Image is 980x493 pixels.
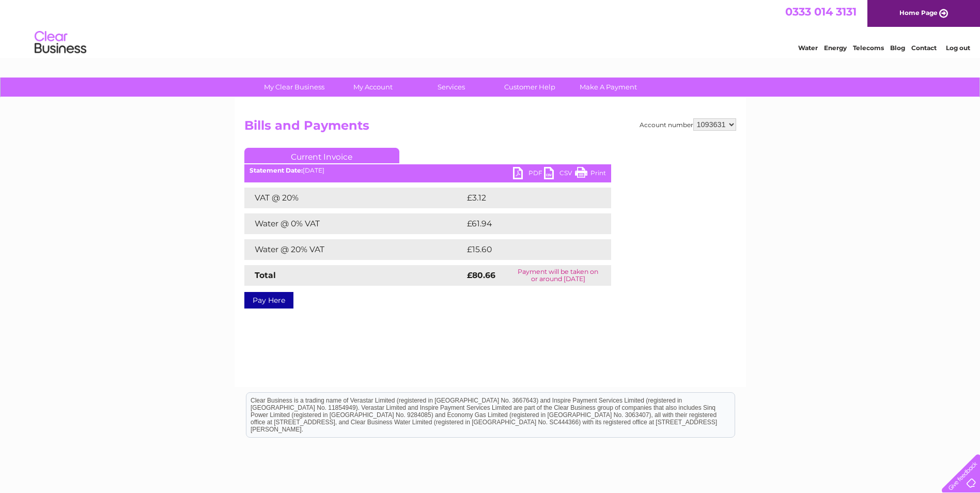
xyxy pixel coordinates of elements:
[824,44,847,52] a: Energy
[467,270,495,280] strong: £80.66
[890,44,905,52] a: Blog
[946,44,970,52] a: Log out
[513,167,544,182] a: PDF
[911,44,937,52] a: Contact
[244,292,293,309] a: Pay Here
[255,270,276,280] strong: Total
[640,118,736,131] div: Account number
[244,213,464,234] td: Water @ 0% VAT
[575,167,606,182] a: Print
[798,44,818,52] a: Water
[244,188,464,208] td: VAT @ 20%
[785,5,857,18] a: 0333 014 3131
[244,148,399,163] a: Current Invoice
[246,6,735,50] div: Clear Business is a trading name of Verastar Limited (registered in [GEOGRAPHIC_DATA] No. 3667643...
[853,44,884,52] a: Telecoms
[566,78,651,97] a: Make A Payment
[464,239,589,260] td: £15.60
[34,27,87,58] img: logo.png
[464,188,585,208] td: £3.12
[464,213,589,234] td: £61.94
[252,78,337,97] a: My Clear Business
[244,239,464,260] td: Water @ 20% VAT
[244,167,611,174] div: [DATE]
[244,118,736,138] h2: Bills and Payments
[544,167,575,182] a: CSV
[487,78,572,97] a: Customer Help
[505,265,611,286] td: Payment will be taken on or around [DATE]
[250,166,303,174] b: Statement Date:
[409,78,494,97] a: Services
[330,78,415,97] a: My Account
